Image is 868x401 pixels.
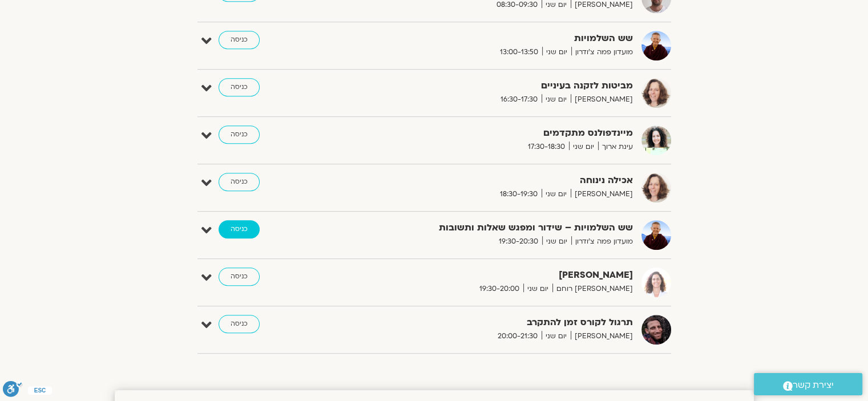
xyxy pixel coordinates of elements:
span: יום שני [569,141,598,153]
a: כניסה [219,268,260,286]
strong: מביטות לזקנה בעיניים [353,78,633,94]
a: כניסה [219,125,260,144]
span: [PERSON_NAME] [571,94,633,106]
strong: מיינדפולנס מתקדמים [353,125,633,141]
a: יצירת קשר [754,373,862,395]
a: כניסה [219,220,260,238]
span: [PERSON_NAME] רוחם [552,283,633,295]
span: יום שני [542,94,571,106]
span: [PERSON_NAME] [571,330,633,342]
strong: שש השלמויות [353,31,633,46]
span: 20:00-21:30 [494,330,542,342]
a: כניסה [219,173,260,191]
span: עינת ארוך [598,141,633,153]
span: יום שני [542,188,571,200]
span: 19:30-20:30 [495,236,542,248]
span: 13:00-13:50 [496,46,542,58]
a: כניסה [219,315,260,333]
span: 16:30-17:30 [496,94,542,106]
span: מועדון פמה צ'ודרון [571,46,633,58]
strong: אכילה נינוחה [353,173,633,188]
span: יום שני [523,283,552,295]
span: 19:30-20:00 [475,283,523,295]
a: כניסה [219,78,260,96]
span: יום שני [542,46,571,58]
a: כניסה [219,31,260,49]
span: 18:30-19:30 [496,188,542,200]
span: [PERSON_NAME] [571,188,633,200]
strong: תרגול לקורס זמן להתקרב [353,315,633,330]
span: יום שני [542,236,571,248]
span: יום שני [542,330,571,342]
span: יצירת קשר [793,378,834,393]
span: מועדון פמה צ'ודרון [571,236,633,248]
strong: [PERSON_NAME] [353,268,633,283]
strong: שש השלמויות – שידור ומפגש שאלות ותשובות [353,220,633,236]
span: 17:30-18:30 [524,141,569,153]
